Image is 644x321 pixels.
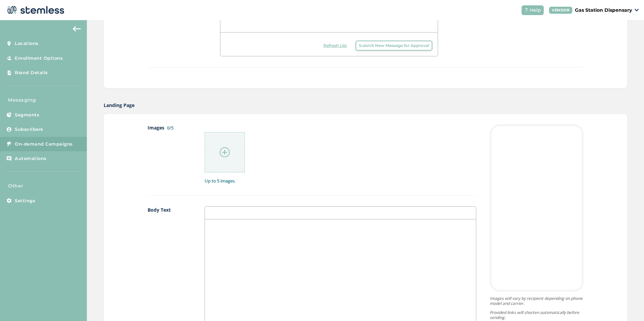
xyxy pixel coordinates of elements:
span: Help [530,7,541,14]
img: icon-arrow-back-accent-c549486e.svg [73,26,81,32]
span: On-demand Campaigns [15,141,73,148]
div: VENDOR [549,7,572,14]
img: logo-dark-0685b13c.svg [5,3,64,17]
label: Landing Page [104,102,135,109]
img: icon_down-arrow-small-66adaf34.svg [635,9,639,11]
img: icon-help-white-03924b79.svg [524,8,528,12]
p: Provided links will shorten automatically before sending. [490,310,584,320]
span: Locations [15,40,39,47]
span: Settings [15,198,35,204]
span: Refresh List [323,43,347,49]
button: Refresh List [320,41,350,51]
span: Subscribers [15,126,43,133]
span: Enrollment Options [15,55,63,62]
span: Submit New Message for Approval [359,43,429,49]
span: Brand Details [15,69,48,76]
span: Segments [15,112,39,118]
button: Submit New Message for Approval [356,41,432,51]
p: Gas Station Dispensary [575,7,632,14]
span: Automations [15,155,47,162]
label: Images [148,124,191,184]
label: Up to 5 images. [205,178,476,184]
img: icon-circle-plus-45441306.svg [220,147,230,157]
iframe: Chat Widget [610,289,644,321]
p: Images will vary by recipient depending on phone model and carrier. [490,296,584,306]
label: 0/5 [167,125,173,131]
